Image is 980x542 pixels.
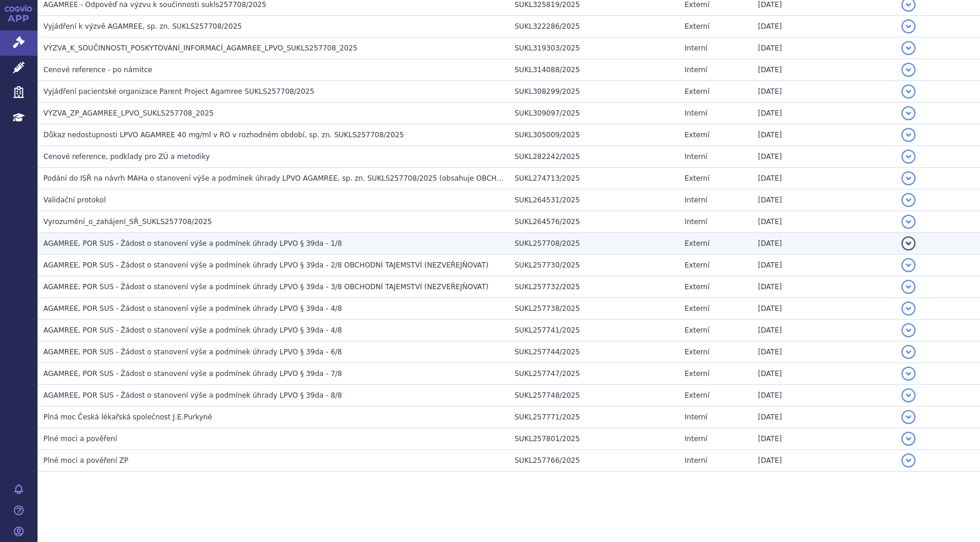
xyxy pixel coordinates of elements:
[901,171,916,185] button: detail
[752,146,896,168] td: [DATE]
[509,385,679,406] td: SUKL257748/2025
[509,341,679,363] td: SUKL257744/2025
[43,413,212,421] span: Plná moc Česká lékařská společnost J.E.Purkyně
[752,38,896,59] td: [DATE]
[901,453,916,468] button: detail
[509,255,679,276] td: SUKL257730/2025
[752,363,896,385] td: [DATE]
[685,283,709,291] span: Externí
[901,367,916,381] button: detail
[752,233,896,255] td: [DATE]
[685,391,709,399] span: Externí
[43,44,358,52] span: VÝZVA_K_SOUČINNOSTI_POSKYTOVÁNÍ_INFORMACÍ_AGAMREE_LPVO_SUKLS257708_2025
[752,168,896,189] td: [DATE]
[752,341,896,363] td: [DATE]
[509,124,679,146] td: SUKL305009/2025
[685,348,709,356] span: Externí
[43,304,342,313] span: AGAMREE, POR SUS - Žádost o stanovení výše a podmínek úhrady LPVO § 39da - 4/8
[685,1,709,9] span: Externí
[509,450,679,472] td: SUKL257766/2025
[685,326,709,334] span: Externí
[752,59,896,81] td: [DATE]
[901,150,916,164] button: detail
[509,38,679,59] td: SUKL319303/2025
[752,298,896,320] td: [DATE]
[901,280,916,294] button: detail
[752,428,896,450] td: [DATE]
[43,153,210,161] span: Cenové reference, podklady pro ZÚ a metodiky
[43,218,212,226] span: Vyrozumění_o_zahájení_SŘ_SUKLS257708/2025
[901,41,916,55] button: detail
[901,410,916,424] button: detail
[685,131,709,139] span: Externí
[901,63,916,77] button: detail
[752,124,896,146] td: [DATE]
[509,233,679,255] td: SUKL257708/2025
[43,348,342,356] span: AGAMREE, POR SUS - Žádost o stanovení výše a podmínek úhrady LPVO § 39da - 6/8
[509,103,679,124] td: SUKL309097/2025
[685,370,709,378] span: Externí
[752,406,896,428] td: [DATE]
[752,103,896,124] td: [DATE]
[509,146,679,168] td: SUKL282242/2025
[685,304,709,313] span: Externí
[43,22,242,31] span: Vyjádření k výzvě AGAMREE, sp. zn. SUKLS257708/2025
[685,413,707,421] span: Interní
[43,109,214,117] span: VÝZVA_ZP_AGAMREE_LPVO_SUKLS257708_2025
[43,435,117,443] span: Plné moci a pověření
[509,363,679,385] td: SUKL257747/2025
[43,239,342,248] span: AGAMREE, POR SUS - Žádost o stanovení výše a podmínek úhrady LPVO § 39da - 1/8
[509,168,679,189] td: SUKL274713/2025
[901,84,916,99] button: detail
[509,320,679,341] td: SUKL257741/2025
[43,261,488,269] span: AGAMREE, POR SUS - Žádost o stanovení výše a podmínek úhrady LPVO § 39da - 2/8 OBCHODNÍ TAJEMSTVÍ...
[509,406,679,428] td: SUKL257771/2025
[685,174,709,182] span: Externí
[752,189,896,211] td: [DATE]
[685,153,707,161] span: Interní
[685,239,709,248] span: Externí
[752,81,896,103] td: [DATE]
[901,258,916,272] button: detail
[509,276,679,298] td: SUKL257732/2025
[43,66,152,74] span: Cenové reference - po námitce
[901,323,916,337] button: detail
[901,236,916,250] button: detail
[509,59,679,81] td: SUKL314088/2025
[509,298,679,320] td: SUKL257738/2025
[685,44,707,52] span: Interní
[752,276,896,298] td: [DATE]
[509,211,679,233] td: SUKL264576/2025
[752,320,896,341] td: [DATE]
[901,432,916,446] button: detail
[685,109,707,117] span: Interní
[685,261,709,269] span: Externí
[43,456,128,465] span: Plné moci a pověření ZP
[509,428,679,450] td: SUKL257801/2025
[43,196,106,204] span: Validační protokol
[43,283,488,291] span: AGAMREE, POR SUS - Žádost o stanovení výše a podmínek úhrady LPVO § 39da - 3/8 OBCHODNÍ TAJEMSTVÍ...
[752,211,896,233] td: [DATE]
[43,391,342,399] span: AGAMREE, POR SUS - Žádost o stanovení výše a podmínek úhrady LPVO § 39da - 8/8
[43,326,342,334] span: AGAMREE, POR SUS - Žádost o stanovení výše a podmínek úhrady LPVO § 39da - 4/8
[509,189,679,211] td: SUKL264531/2025
[43,87,314,96] span: Vyjádření pacientské organizace Parent Project Agamree SUKLS257708/2025
[901,345,916,359] button: detail
[901,302,916,316] button: detail
[685,218,707,226] span: Interní
[685,66,707,74] span: Interní
[752,255,896,276] td: [DATE]
[901,106,916,120] button: detail
[685,456,707,465] span: Interní
[685,435,707,443] span: Interní
[901,193,916,207] button: detail
[43,174,659,182] span: Podání do ISŘ na návrh MAHa o stanovení výše a podmínek úhrady LPVO AGAMREE, sp. zn. SUKLS257708/...
[901,215,916,229] button: detail
[901,128,916,142] button: detail
[43,1,266,9] span: AGAMREE - Odpověď na výzvu k součinnosti sukls257708/2025
[685,87,709,96] span: Externí
[752,450,896,472] td: [DATE]
[509,16,679,38] td: SUKL322286/2025
[509,81,679,103] td: SUKL308299/2025
[685,22,709,31] span: Externí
